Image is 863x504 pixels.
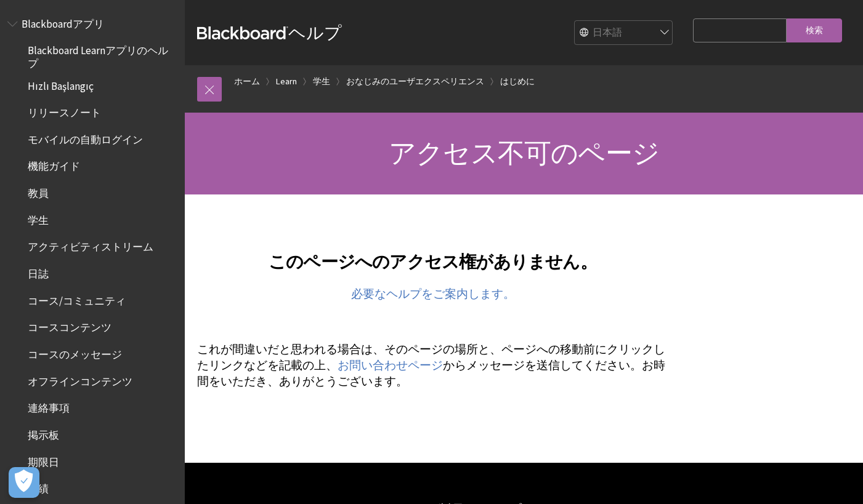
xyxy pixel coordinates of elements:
a: ホーム [234,74,260,89]
span: Blackboard Learnアプリのヘルプ [28,41,176,70]
span: 日誌 [28,263,49,280]
a: Learn [276,74,297,89]
span: コース/コミュニティ [28,290,126,307]
span: 連絡事項 [28,398,70,415]
a: はじめに [500,74,535,89]
span: 教員 [28,183,49,199]
a: お問い合わせページ [338,358,443,373]
span: オフラインコンテンツ [28,371,132,388]
span: コースコンテンツ [28,318,111,334]
select: Site Language Selector [575,21,673,46]
a: おなじみのユーザエクスペリエンス [346,74,484,89]
a: 必要なヘルプをご案内します。 [351,287,515,302]
span: Blackboardアプリ [22,14,104,30]
a: Blackboardヘルプ [197,22,342,44]
span: アクティビティストリーム [28,237,153,254]
a: 学生 [313,74,330,89]
p: これが間違いだと思われる場合は、そのページの場所と、ページへの移動前にクリックしたリンクなどを記載の上、 からメッセージを送信してください。お時間をいただき、ありがとうございます。 [197,342,668,390]
button: 優先設定センターを開く [9,467,39,498]
input: 検索 [787,18,842,42]
span: 掲示板 [28,425,59,441]
span: モバイルの自動ログイン [28,129,143,146]
span: 期限日 [28,452,59,468]
strong: Blackboard [197,26,288,39]
h2: このページへのアクセス権がありません。 [197,234,668,274]
span: リリースノート [28,102,101,119]
span: Hızlı Başlangıç [28,76,94,92]
span: 機能ガイド [28,156,80,173]
span: アクセス不可のページ [389,136,659,170]
span: 学生 [28,210,49,226]
span: コースのメッセージ [28,344,122,361]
